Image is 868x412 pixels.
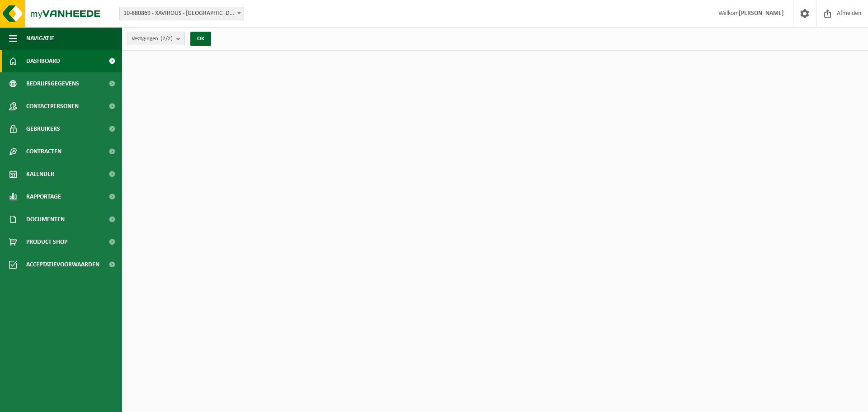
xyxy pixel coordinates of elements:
[127,32,185,45] button: Vestigingen(2/2)
[160,36,173,42] count: (2/2)
[26,253,99,276] span: Acceptatievoorwaarden
[26,140,61,163] span: Contracten
[120,7,244,20] span: 10-880869 - XAVIROUS - OOSTDUINKERKE
[26,72,79,95] span: Bedrijfsgegevens
[119,7,244,20] span: 10-880869 - XAVIROUS - OOSTDUINKERKE
[26,118,60,140] span: Gebruikers
[26,231,67,253] span: Product Shop
[190,32,211,46] button: OK
[26,208,65,231] span: Documenten
[26,163,54,185] span: Kalender
[26,27,54,50] span: Navigatie
[132,32,173,46] span: Vestigingen
[26,185,61,208] span: Rapportage
[26,50,60,72] span: Dashboard
[26,95,79,118] span: Contactpersonen
[739,10,784,17] strong: [PERSON_NAME]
